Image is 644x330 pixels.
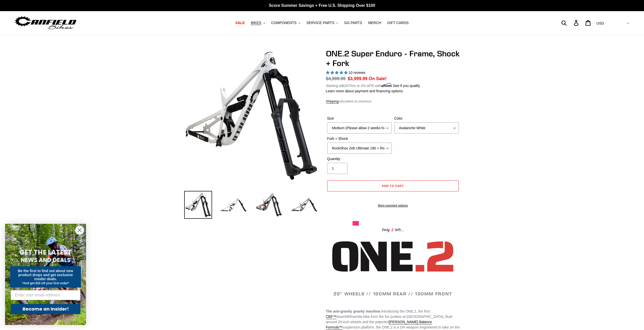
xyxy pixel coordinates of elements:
span: On Sale! [369,75,387,82]
a: SALE [233,19,247,26]
div: calculated at checkout. [326,99,460,104]
button: COMPONENTS [269,19,303,26]
span: NEWS AND DEALS [21,256,71,264]
span: 2 [390,227,395,233]
img: Load image into Gallery viewer, ONE.2 Super Enduro - Frame, Shock + Fork [220,191,247,219]
strong: The anti-gravity gravity machine. [326,309,381,313]
a: More payment options [327,203,459,208]
img: Load image into Gallery viewer, ONE.2 Super Enduro - Frame, Shock + Fork [255,191,283,219]
h1: ONE.2 Super Enduro - Frame, Shock + Fork [326,49,460,68]
span: SALE [235,21,245,25]
span: $3,999.99 [348,76,367,81]
label: Quantity [327,156,392,162]
label: Fork + Shock [327,136,392,141]
input: Enter your email address [11,290,80,300]
a: See if you qualify - Learn more about Affirm Financing (opens in modal) [393,84,420,88]
span: *And get $10 off your first order* [22,281,69,285]
span: GG PARTS [344,21,362,25]
span: 10 reviews [348,71,365,75]
button: SERVICE PARTS [304,19,341,26]
button: Become an Insider! [11,304,80,314]
span: BIKES [251,21,261,25]
button: BIKES [248,19,267,26]
span: COMPONENTS [271,21,297,25]
a: GG PARTS [342,19,365,26]
a: CBF™ [326,315,337,319]
span: MERCH [368,21,381,25]
span: GET THE LATEST [19,248,72,257]
span: $167 [342,84,350,88]
img: Canfield Bikes [14,15,77,31]
span: 5.00 stars [326,71,349,75]
a: [PERSON_NAME] Balance Formula™ [326,320,432,330]
button: Close dialog [75,226,84,235]
span: Add to cart [382,184,404,188]
span: SERVICE PARTS [306,21,334,25]
a: Learn more about payment and financing options [326,89,403,93]
img: Load image into Gallery viewer, ONE.2 Super Enduro - Frame, Shock + Fork [290,191,318,219]
label: Color [394,116,459,121]
span: GIFT CARDS [387,21,409,25]
s: $4,999.99 [326,76,346,81]
span: 29" WHEELS // 190MM REAR // 190MM FRONT [334,291,452,297]
span: Be the first to find out about new product drops and get exclusive insider deals. [18,269,73,281]
a: Shipping [326,99,339,104]
button: Add to cart [327,180,459,191]
div: Only left... [352,226,433,233]
span: Affirm [381,83,392,87]
input: Search [564,17,577,28]
a: GIFT CARDS [385,19,411,26]
p: Starting at /mo or 0% APR with . [326,82,420,89]
img: Load image into Gallery viewer, ONE.2 Super Enduro - Frame, Shock + Fork [184,191,212,219]
label: Size [327,116,392,121]
a: MERCH [366,19,384,26]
